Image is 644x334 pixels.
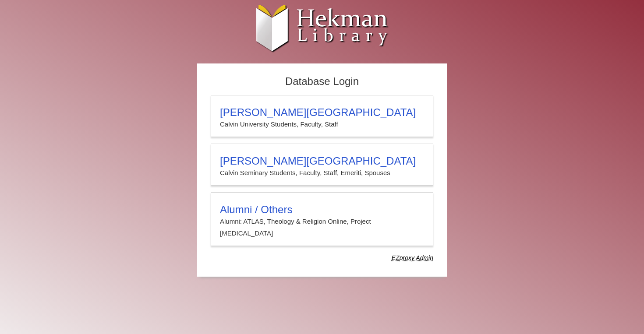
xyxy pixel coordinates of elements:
[211,95,433,137] a: [PERSON_NAME][GEOGRAPHIC_DATA]Calvin University Students, Faculty, Staff
[211,144,433,186] a: [PERSON_NAME][GEOGRAPHIC_DATA]Calvin Seminary Students, Faculty, Staff, Emeriti, Spouses
[220,155,424,167] h3: [PERSON_NAME][GEOGRAPHIC_DATA]
[220,106,424,119] h3: [PERSON_NAME][GEOGRAPHIC_DATA]
[206,73,438,91] h2: Database Login
[220,167,424,179] p: Calvin Seminary Students, Faculty, Staff, Emeriti, Spouses
[220,204,424,239] summary: Alumni / OthersAlumni: ATLAS, Theology & Religion Online, Project [MEDICAL_DATA]
[220,204,424,216] h3: Alumni / Others
[392,254,433,261] dfn: Use Alumni login
[220,119,424,130] p: Calvin University Students, Faculty, Staff
[220,216,424,239] p: Alumni: ATLAS, Theology & Religion Online, Project [MEDICAL_DATA]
